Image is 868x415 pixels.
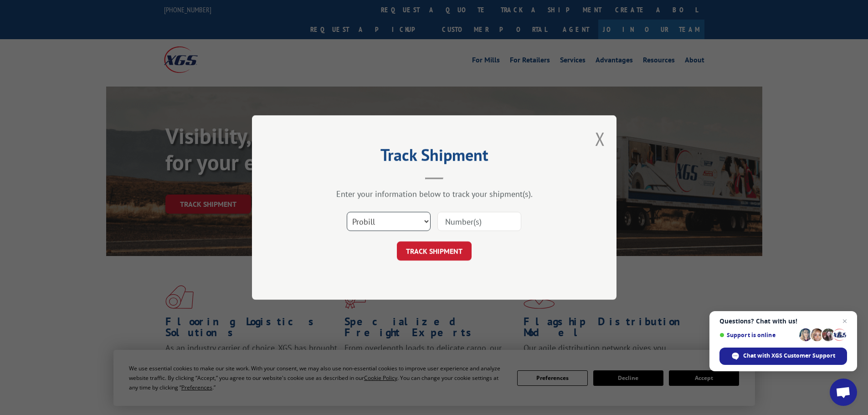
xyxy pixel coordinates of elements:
[298,189,571,199] div: Enter your information below to track your shipment(s).
[719,332,796,338] span: Support is online
[719,348,847,365] div: Chat with XGS Customer Support
[839,316,850,327] span: Close chat
[595,127,605,151] button: Close modal
[743,352,835,360] span: Chat with XGS Customer Support
[397,241,472,261] button: TRACK SHIPMENT
[830,379,857,406] div: Open chat
[298,149,571,166] h2: Track Shipment
[719,318,847,325] span: Questions? Chat with us!
[437,212,521,231] input: Number(s)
